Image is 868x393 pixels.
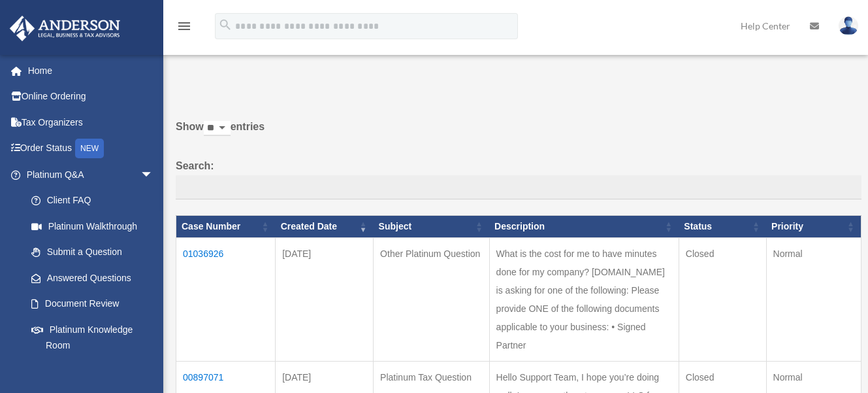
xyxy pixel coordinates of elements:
[679,237,766,361] td: Closed
[18,239,167,265] a: Submit a Question
[489,237,679,361] td: What is the cost for me to have minutes done for my company? [DOMAIN_NAME] is asking for one of t...
[766,216,861,238] th: Priority: activate to sort column ascending
[9,162,167,188] a: Platinum Q&Aarrow_drop_down
[176,216,276,238] th: Case Number: activate to sort column ascending
[374,216,489,238] th: Subject: activate to sort column ascending
[18,265,160,291] a: Answered Questions
[176,118,861,149] label: Show entries
[839,16,858,35] img: User Pic
[140,162,167,188] span: arrow_drop_down
[6,16,124,41] img: Anderson Advisors Platinum Portal
[204,121,231,136] select: Showentries
[176,157,861,200] label: Search:
[9,84,173,110] a: Online Ordering
[218,18,233,32] i: search
[276,216,374,238] th: Created Date: activate to sort column ascending
[18,316,167,358] a: Platinum Knowledge Room
[176,237,276,361] td: 01036926
[176,23,192,34] a: menu
[9,135,173,162] a: Order StatusNEW
[18,291,167,317] a: Document Review
[489,216,679,238] th: Description: activate to sort column ascending
[374,237,489,361] td: Other Platinum Question
[75,139,104,158] div: NEW
[9,58,173,84] a: Home
[679,216,766,238] th: Status: activate to sort column ascending
[176,175,861,200] input: Search:
[766,237,861,361] td: Normal
[176,18,192,34] i: menu
[9,109,173,135] a: Tax Organizers
[276,237,374,361] td: [DATE]
[18,188,167,214] a: Client FAQ
[18,213,167,239] a: Platinum Walkthrough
